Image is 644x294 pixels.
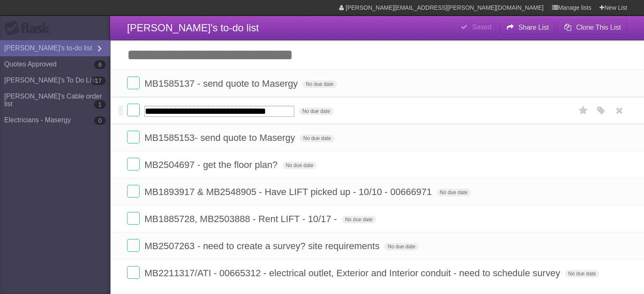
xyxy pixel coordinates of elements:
span: MB2504697 - get the floor plan? [144,159,279,170]
b: 1 [94,100,106,109]
b: 0 [94,116,106,125]
label: Done [127,158,140,170]
span: No due date [342,216,376,223]
b: 17 [91,77,106,85]
span: MB1585153- send quote to Masergy [144,132,297,143]
span: No due date [565,270,599,278]
span: MB1585137 - send quote to Masergy [144,78,300,89]
label: Done [127,212,140,225]
span: No due date [384,243,418,250]
span: No due date [282,162,317,169]
span: MB1893917 & MB2548905 - Have LIFT picked up - 10/10 - 00666971 [144,187,434,197]
label: Done [127,185,140,198]
span: No due date [299,107,333,115]
b: 6 [94,60,106,69]
label: Done [127,77,140,89]
span: [PERSON_NAME]'s to-do list [127,22,259,33]
label: Done [127,266,140,279]
span: No due date [437,189,471,196]
button: Share List [500,20,556,35]
label: Star task [575,104,591,118]
span: MB2211317/ATI - 00665312 - electrical outlet, Exterior and Interior conduit - need to schedule su... [144,268,562,278]
span: No due date [300,135,334,142]
button: Clone This List [557,20,627,35]
label: Done [127,131,140,143]
label: Done [127,104,140,116]
span: MB2507263 - need to create a survey? site requirements [144,241,381,251]
div: Flask [4,21,55,36]
b: Share List [518,24,549,31]
b: Saved [472,23,491,30]
span: No due date [302,80,337,88]
label: Done [127,239,140,252]
b: Clone This List [576,24,621,31]
span: MB1885728, MB2503888 - Rent LIFT - 10/17 - [144,214,339,224]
